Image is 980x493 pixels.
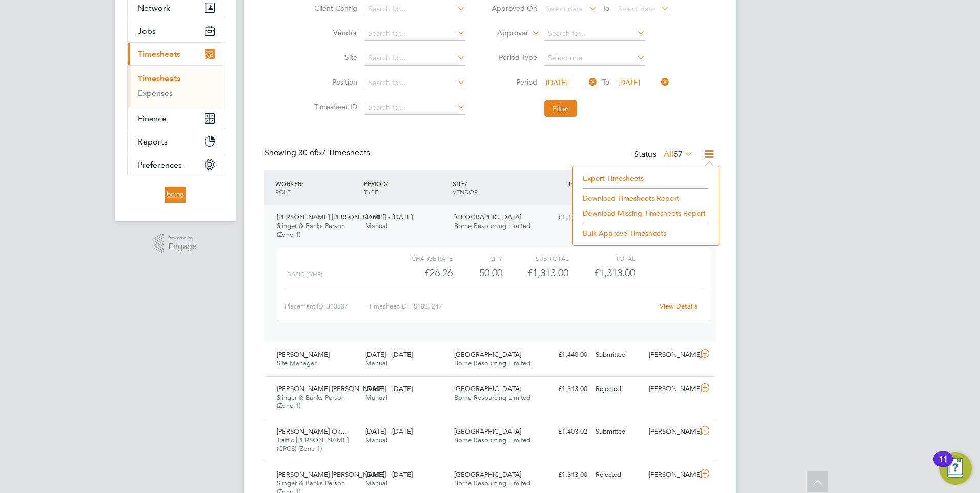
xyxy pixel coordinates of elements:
[154,234,197,253] a: Powered byEngage
[465,179,467,188] span: /
[618,78,640,87] span: [DATE]
[386,264,453,281] div: £26.26
[361,174,450,201] div: PERIOD
[454,393,530,402] span: Borne Resourcing Limited
[138,137,168,147] span: Reports
[128,19,223,42] button: Jobs
[128,43,223,65] button: Timesheets
[298,148,370,158] span: 57 Timesheets
[138,88,173,98] a: Expenses
[311,28,357,37] label: Vendor
[645,381,698,398] div: [PERSON_NAME]
[454,350,521,359] span: [GEOGRAPHIC_DATA]
[454,359,530,367] span: Borne Resourcing Limited
[578,171,713,186] li: Export Timesheets
[618,4,655,13] span: Select date
[277,359,316,367] span: Site Manager
[277,436,349,453] span: Traffic [PERSON_NAME] (CPCS) (Zone 1)
[138,160,182,170] span: Preferences
[938,459,948,473] div: 11
[138,49,180,59] span: Timesheets
[454,470,521,479] span: [GEOGRAPHIC_DATA]
[127,187,223,203] a: Go to home page
[491,4,537,13] label: Approved On
[277,384,384,393] span: [PERSON_NAME] [PERSON_NAME]
[277,427,347,436] span: [PERSON_NAME] Ok…
[546,78,568,87] span: [DATE]
[568,179,586,188] span: TOTAL
[311,53,357,62] label: Site
[277,470,384,479] span: [PERSON_NAME] [PERSON_NAME]
[673,149,683,159] span: 57
[578,206,713,220] li: Download Missing Timesheets Report
[364,27,465,41] input: Search for...
[386,252,453,264] div: Charge rate
[285,298,369,315] div: Placement ID: 303507
[591,346,645,363] div: Submitted
[645,346,698,363] div: [PERSON_NAME]
[311,4,357,13] label: Client Config
[538,346,591,363] div: £1,440.00
[386,179,388,188] span: /
[491,77,537,87] label: Period
[634,148,695,162] div: Status
[454,436,530,444] span: Borne Resourcing Limited
[264,148,372,158] div: Showing
[128,130,223,153] button: Reports
[538,381,591,398] div: £1,313.00
[454,384,521,393] span: [GEOGRAPHIC_DATA]
[594,266,635,279] span: £1,313.00
[138,114,167,124] span: Finance
[568,252,635,264] div: Total
[165,187,185,203] img: borneltd-logo-retina.png
[364,51,465,66] input: Search for...
[454,479,530,487] span: Borne Resourcing Limited
[128,65,223,107] div: Timesheets
[645,423,698,440] div: [PERSON_NAME]
[454,221,530,230] span: Borne Resourcing Limited
[502,264,568,281] div: £1,313.00
[364,2,465,16] input: Search for...
[277,221,345,239] span: Slinger & Banks Person (Zone 1)
[365,213,413,221] span: [DATE] - [DATE]
[365,479,387,487] span: Manual
[578,191,713,206] li: Download Timesheets Report
[364,188,378,196] span: TYPE
[311,102,357,111] label: Timesheet ID
[138,3,170,13] span: Network
[454,427,521,436] span: [GEOGRAPHIC_DATA]
[591,381,645,398] div: Rejected
[138,74,180,84] a: Timesheets
[546,4,583,13] span: Select date
[168,242,197,251] span: Engage
[365,427,413,436] span: [DATE] - [DATE]
[544,100,577,117] button: Filter
[168,234,197,242] span: Powered by
[660,302,697,311] a: View Details
[538,466,591,483] div: £1,313.00
[591,423,645,440] div: Submitted
[599,2,612,15] span: To
[453,264,502,281] div: 50.00
[298,148,317,158] span: 30 of
[128,153,223,176] button: Preferences
[275,188,291,196] span: ROLE
[365,221,387,230] span: Manual
[544,27,645,41] input: Search for...
[591,466,645,483] div: Rejected
[453,188,478,196] span: VENDOR
[287,271,322,278] span: Basic (£/HR)
[365,470,413,479] span: [DATE] - [DATE]
[365,393,387,402] span: Manual
[491,53,537,62] label: Period Type
[365,359,387,367] span: Manual
[273,174,361,201] div: WORKER
[301,179,303,188] span: /
[138,26,156,36] span: Jobs
[502,252,568,264] div: Sub Total
[128,107,223,130] button: Finance
[364,100,465,115] input: Search for...
[664,149,693,159] label: All
[365,350,413,359] span: [DATE] - [DATE]
[538,423,591,440] div: £1,403.02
